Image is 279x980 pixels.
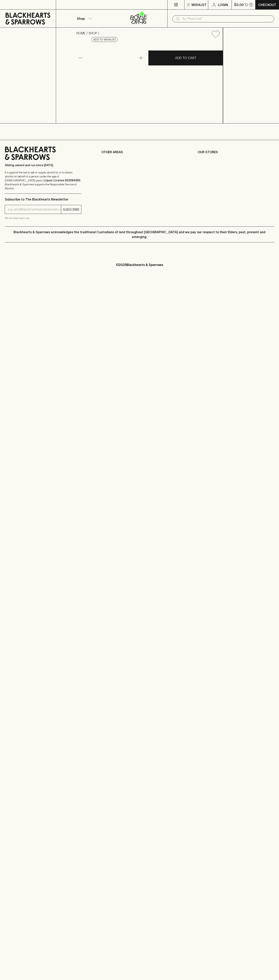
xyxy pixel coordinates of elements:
p: Blackhearts & Sparrows acknowledges the traditional Custodians of land throughout [GEOGRAPHIC_DAT... [8,230,271,239]
input: Try "Pinot noir" [182,16,271,22]
a: SHOP [89,31,97,35]
a: HOME [76,31,86,35]
p: $0.00 [234,2,244,7]
button: SUBSCRIBE [61,205,81,214]
p: Checkout [258,2,276,7]
p: OTHER AREAS [101,150,178,154]
p: Shop [77,16,85,21]
button: Add to wishlist [210,29,221,39]
input: e.g. jane@blackheartsandsparrows.com.au [8,206,61,213]
p: Wishlist [191,2,207,7]
button: Add to wishlist [92,37,118,42]
img: 76744.png [73,41,223,123]
p: OUR STORES [198,150,274,154]
p: Sibling owned and run since [DATE] [5,163,81,167]
p: Subscribe to The Blackhearts Newsletter [5,197,81,202]
button: Shop [56,10,112,27]
p: We will never spam you [5,216,81,220]
p: SUBSCRIBE [63,207,80,212]
p: Login [218,2,228,7]
strong: Liquor License #32064953 [44,179,80,182]
p: It is against the law to sell or supply alcohol to, or to obtain alcohol on behalf of a person un... [5,170,81,190]
p: ADD TO CART [175,55,196,60]
button: ADD TO CART [148,50,223,65]
p: 0 [250,4,252,6]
